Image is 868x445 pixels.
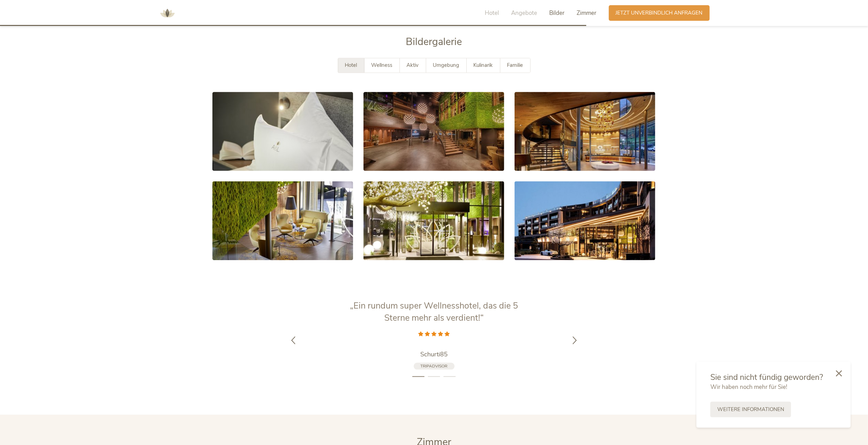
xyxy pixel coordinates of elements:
span: Kulinarik [474,62,493,69]
span: Wir haben noch mehr für Sie! [710,383,787,391]
a: Tripadvisor [414,363,455,370]
span: Schurti85 [420,350,448,358]
a: Schurti85 [348,350,521,359]
span: Bilder [550,9,565,17]
span: Jetzt unverbindlich anfragen [616,9,703,17]
span: Bildergalerie [406,35,462,48]
span: Sie sind nicht fündig geworden? [710,372,823,383]
a: AMONTI & LUNARIS Wellnessresort [157,10,178,15]
span: Zimmer [577,9,597,17]
span: Aktiv [407,62,419,69]
span: Hotel [485,9,499,17]
span: Wellness [371,62,393,69]
span: „Ein rundum super Wellnesshotel, das die 5 Sterne mehr als verdient!“ [350,300,518,324]
a: Weitere Informationen [710,402,791,417]
span: Weitere Informationen [717,406,784,413]
span: Familie [507,62,523,69]
span: Umgebung [433,62,459,69]
span: Hotel [345,62,357,69]
span: Tripadvisor [421,363,448,369]
img: AMONTI & LUNARIS Wellnessresort [157,3,178,24]
span: Angebote [511,9,537,17]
